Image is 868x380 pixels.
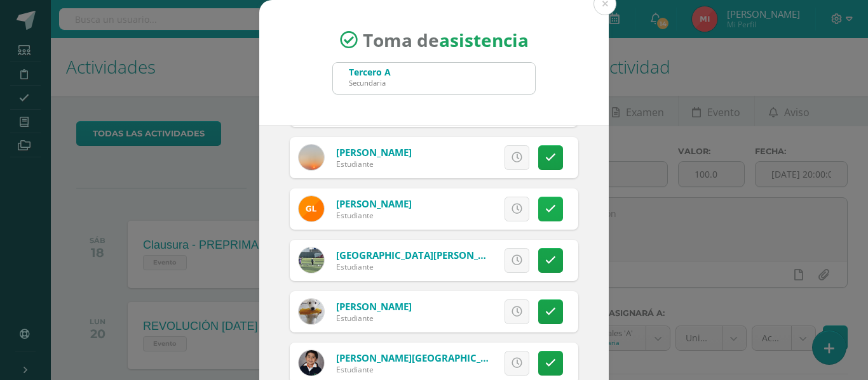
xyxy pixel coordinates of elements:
[299,350,324,376] img: 0a00e807485d8029e0bd46a002a6ba43.png
[336,197,412,210] a: [PERSON_NAME]
[336,249,606,261] a: [GEOGRAPHIC_DATA][PERSON_NAME][GEOGRAPHIC_DATA]
[439,28,529,52] strong: asistencia
[336,159,412,169] div: Estudiante
[336,146,412,159] a: [PERSON_NAME]
[336,364,489,375] div: Estudiante
[336,313,412,324] div: Estudiante
[299,145,324,170] img: f5d58d09fc9602eb67f9dae3dcb1ab02.png
[299,196,324,221] img: b1b3cb31b767e931122f3192a42791e2.png
[336,300,412,313] a: [PERSON_NAME]
[349,66,391,78] div: Tercero A
[333,63,535,94] input: Busca un grado o sección aquí...
[299,247,324,273] img: c431a7bb6f1999cfe2a1adbd9737457b.png
[336,351,509,364] a: [PERSON_NAME][GEOGRAPHIC_DATA]
[349,78,391,88] div: Secundaria
[336,210,412,221] div: Estudiante
[336,261,489,272] div: Estudiante
[363,28,529,52] span: Toma de
[299,299,324,324] img: a5ee8a6deb0bcf6c1926fced1dee9946.png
